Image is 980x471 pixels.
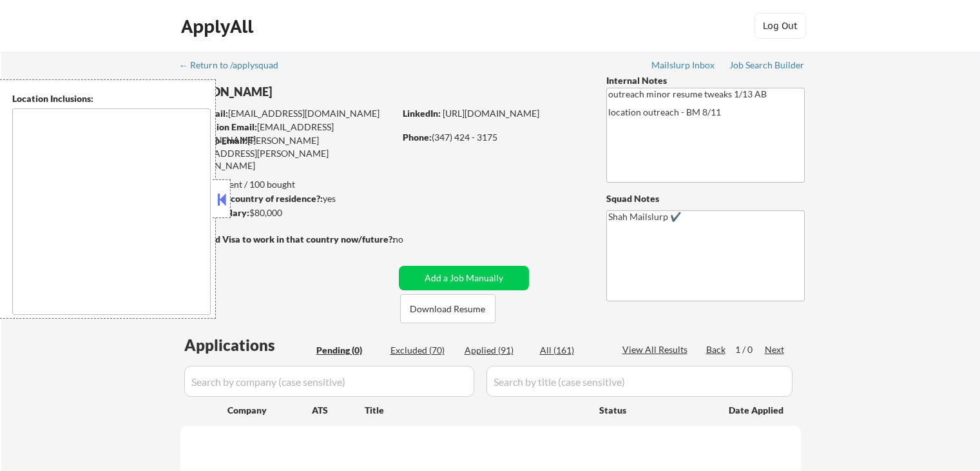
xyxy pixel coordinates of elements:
[180,178,394,191] div: 91 sent / 100 bought
[181,107,394,120] div: [EMAIL_ADDRESS][DOMAIN_NAME]
[486,366,793,397] input: Search by title (case sensitive)
[706,343,727,356] div: Back
[443,108,539,119] a: [URL][DOMAIN_NAME]
[399,266,529,290] button: Add a Job Manually
[180,84,445,100] div: [PERSON_NAME]
[181,15,257,37] div: ApplyAll
[390,344,455,357] div: Excluded (70)
[599,398,710,421] div: Status
[184,337,312,353] div: Applications
[765,343,785,356] div: Next
[179,61,291,70] div: ← Return to /applysquad
[12,92,211,105] div: Location Inclusions:
[403,131,585,144] div: (347) 424 - 3175
[180,134,394,172] div: [PERSON_NAME][EMAIL_ADDRESS][PERSON_NAME][DOMAIN_NAME]
[184,366,474,397] input: Search by company (case sensitive)
[227,404,312,417] div: Company
[403,108,441,119] strong: LinkedIn:
[312,404,365,417] div: ATS
[316,344,381,357] div: Pending (0)
[179,60,291,73] a: ← Return to /applysquad
[181,121,394,146] div: [EMAIL_ADDRESS][DOMAIN_NAME]
[729,61,805,70] div: Job Search Builder
[180,192,390,205] div: yes
[729,404,785,417] div: Date Applied
[540,344,604,357] div: All (161)
[180,193,323,204] strong: Can work in country of residence?:
[754,13,806,39] button: Log Out
[180,206,394,219] div: $80,000
[735,343,765,356] div: 1 / 0
[393,233,430,246] div: no
[606,74,805,87] div: Internal Notes
[365,404,587,417] div: Title
[180,234,395,245] strong: Will need Visa to work in that country now/future?:
[403,132,432,143] strong: Phone:
[465,344,529,357] div: Applied (91)
[622,343,691,356] div: View All Results
[400,294,495,323] button: Download Resume
[651,61,716,70] div: Mailslurp Inbox
[606,192,805,205] div: Squad Notes
[651,60,716,73] a: Mailslurp Inbox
